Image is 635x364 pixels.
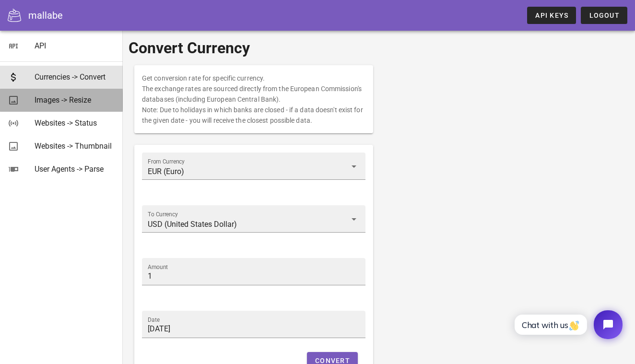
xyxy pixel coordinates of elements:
div: Currencies -> Convert [35,72,115,82]
div: User Agents -> Parse [35,164,115,174]
span: Logout [588,12,620,19]
div: Images -> Resize [35,95,115,105]
div: Get conversion rate for specific currency. The exchange rates are sourced directly from the Europ... [134,65,373,133]
div: Websites -> Thumbnail [35,141,115,151]
h1: Convert Currency [129,36,629,59]
button: Logout [581,7,627,24]
label: Date [148,317,160,324]
label: From Currency [148,158,185,165]
div: API [35,41,115,50]
div: mallabe [28,8,63,23]
label: To Currency [148,211,178,218]
a: API Keys [527,7,576,24]
label: Amount [148,264,168,271]
span: API Keys [535,12,568,19]
iframe: Tidio Chat [504,302,631,347]
div: Websites -> Status [35,118,115,128]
